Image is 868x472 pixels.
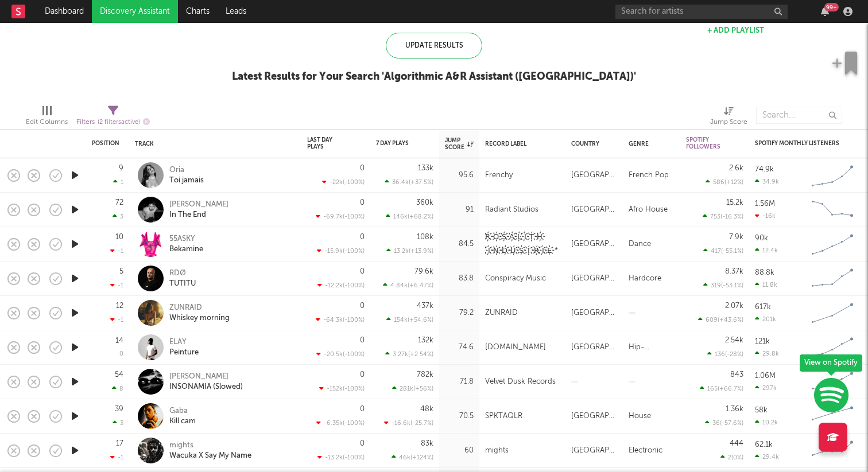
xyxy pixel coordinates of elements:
[169,303,230,323] a: ZUNRAIDWhiskey morning
[571,272,617,286] div: [GEOGRAPHIC_DATA]
[169,165,204,186] a: OriaToi jamais
[615,5,788,19] input: Search for artists
[322,178,365,186] div: -22k ( -100 % )
[629,237,651,251] div: Dance
[319,385,365,392] div: -152k ( -100 % )
[755,303,771,311] div: 617k
[392,385,433,392] div: 281k ( +56 % )
[135,141,290,147] div: Track
[445,341,474,354] div: 74.6
[755,212,776,220] div: -16k
[360,371,365,379] div: 0
[169,348,199,358] div: Peinture
[485,272,546,286] div: Conspiracy Music
[113,178,123,186] div: 1
[317,454,365,461] div: -13.2k ( -100 % )
[629,203,668,217] div: Afro House
[445,444,474,458] div: 60
[445,169,474,182] div: 95.6
[698,316,743,323] div: 609 ( +43.6 % )
[629,444,662,458] div: Electronic
[119,351,123,357] div: 0
[360,405,365,413] div: 0
[26,115,68,129] div: Edit Columns
[485,341,546,354] div: [DOMAIN_NAME]
[755,247,778,254] div: 12.4k
[360,268,365,275] div: 0
[169,382,243,392] div: INSONAMIA (Slowed)
[316,316,365,323] div: -64.3k ( -100 % )
[360,165,365,172] div: 0
[386,316,433,323] div: 154k ( +54.6 % )
[755,453,779,461] div: 29.4k
[571,409,617,423] div: [GEOGRAPHIC_DATA]
[726,199,743,206] div: 15.2k
[169,440,251,461] a: mightsWacuka X Say My Name
[169,416,196,427] div: Kill cam
[384,419,433,427] div: -16.6k ( -25.7 % )
[755,235,768,242] div: 90k
[755,200,775,208] div: 1.56M
[92,140,119,147] div: Position
[807,196,858,224] svg: Chart title
[169,268,196,289] a: RDØTUTITU
[755,372,776,380] div: 1.06M
[418,337,433,344] div: 132k
[703,282,743,289] div: 319 ( -53.1 % )
[417,302,433,310] div: 437k
[418,165,433,172] div: 133k
[807,299,858,327] svg: Chart title
[386,213,433,220] div: 146k ( +68.2 % )
[485,375,556,389] div: Velvet Dusk Records
[392,454,433,461] div: 46k ( +124 % )
[800,354,862,372] div: View on Spotify
[116,440,123,447] div: 17
[113,419,123,427] div: 3
[629,272,661,286] div: Hardcore
[115,371,123,379] div: 54
[26,101,68,134] div: Edit Columns
[376,140,416,147] div: 7 Day Plays
[112,385,123,392] div: 8
[755,338,770,345] div: 121k
[686,136,726,150] div: Spotify Followers
[755,166,774,173] div: 74.9k
[571,444,617,458] div: [GEOGRAPHIC_DATA]
[417,371,433,379] div: 782k
[383,282,433,289] div: 4.84k ( +6.47 % )
[571,169,617,182] div: [GEOGRAPHIC_DATA]
[421,440,433,447] div: 83k
[360,302,365,310] div: 0
[710,101,747,134] div: Jump Score
[725,302,743,310] div: 2.07k
[707,350,743,358] div: 136 ( -28 % )
[169,175,204,186] div: Toi jamais
[169,210,228,220] div: In The End
[169,200,228,220] a: [PERSON_NAME]In The End
[417,233,433,241] div: 108k
[755,350,779,357] div: 29.8k
[316,419,365,427] div: -6.35k ( -100 % )
[119,165,123,172] div: 9
[725,337,743,344] div: 2.54k
[629,169,669,182] div: French Pop
[755,281,777,288] div: 11.8k
[110,247,123,255] div: -1
[571,341,617,354] div: [GEOGRAPHIC_DATA]
[317,282,365,289] div: -12.2k ( -100 % )
[76,101,150,134] div: Filters(2 filters active)
[445,137,474,151] div: Jump Score
[571,306,617,320] div: [GEOGRAPHIC_DATA]
[710,115,747,129] div: Jump Score
[169,303,230,313] div: ZUNRAID
[485,444,509,458] div: mights
[571,203,617,217] div: [GEOGRAPHIC_DATA]
[169,234,203,244] div: 55ASKY
[729,165,743,172] div: 2.6k
[755,178,779,185] div: 34.9k
[720,454,743,461] div: 2 ( 0 % )
[485,141,554,147] div: Record Label
[755,269,774,276] div: 88.8k
[571,141,611,147] div: Country
[115,233,123,241] div: 10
